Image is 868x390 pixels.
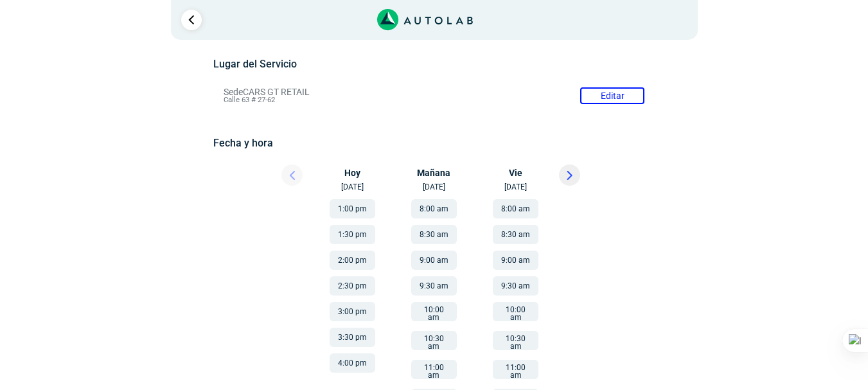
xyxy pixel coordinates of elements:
[330,225,375,244] button: 1:30 pm
[330,251,375,270] button: 2:00 pm
[493,331,538,350] button: 10:30 am
[213,137,655,149] h5: Fecha y hora
[411,276,457,296] button: 9:30 am
[411,225,457,244] button: 8:30 am
[330,353,375,373] button: 4:00 pm
[493,251,538,270] button: 9:00 am
[493,199,538,218] button: 8:00 am
[493,302,538,321] button: 10:00 am
[493,360,538,379] button: 11:00 am
[181,10,202,30] a: Ir al paso anterior
[493,225,538,244] button: 8:30 am
[330,276,375,296] button: 2:30 pm
[330,302,375,321] button: 3:00 pm
[213,58,655,70] h5: Lugar del Servicio
[411,251,457,270] button: 9:00 am
[411,199,457,218] button: 8:00 am
[330,199,375,218] button: 1:00 pm
[411,360,457,379] button: 11:00 am
[493,276,538,296] button: 9:30 am
[411,302,457,321] button: 10:00 am
[330,328,375,347] button: 3:30 pm
[411,331,457,350] button: 10:30 am
[377,13,473,25] a: Link al sitio de autolab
